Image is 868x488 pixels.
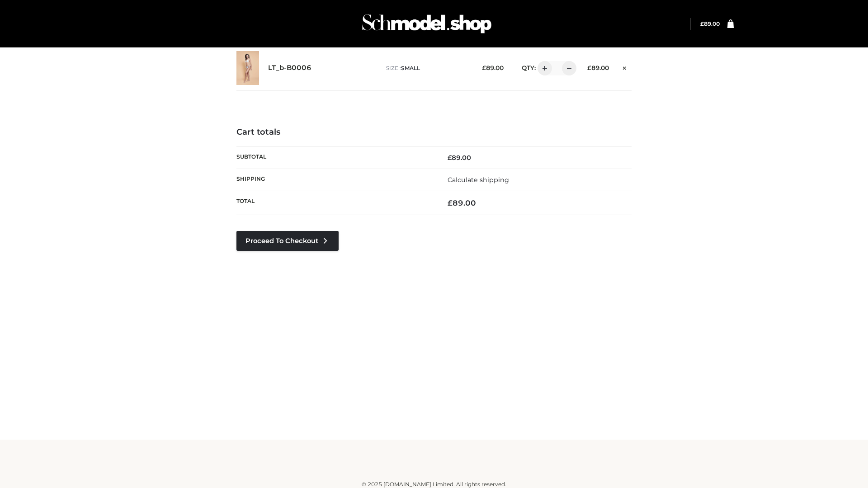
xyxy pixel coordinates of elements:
img: LT_b-B0006 - SMALL [236,51,259,85]
a: Calculate shipping [448,176,509,184]
bdi: 89.00 [700,20,720,27]
span: £ [448,154,452,162]
span: £ [448,198,453,207]
a: Remove this item [618,61,632,73]
a: £89.00 [700,20,720,27]
h4: Cart totals [236,127,632,137]
span: £ [587,64,591,71]
span: £ [700,20,704,27]
span: SMALL [401,65,420,71]
th: Subtotal [236,146,434,169]
bdi: 89.00 [587,64,609,71]
bdi: 89.00 [448,154,471,162]
a: Proceed to Checkout [236,231,339,251]
th: Shipping [236,169,434,191]
th: Total [236,191,434,215]
bdi: 89.00 [448,198,476,207]
p: size : [386,64,468,72]
a: LT_b-B0006 [268,64,311,72]
bdi: 89.00 [482,64,504,71]
span: £ [482,64,486,71]
div: QTY: [513,61,573,75]
img: Schmodel Admin 964 [359,6,495,42]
